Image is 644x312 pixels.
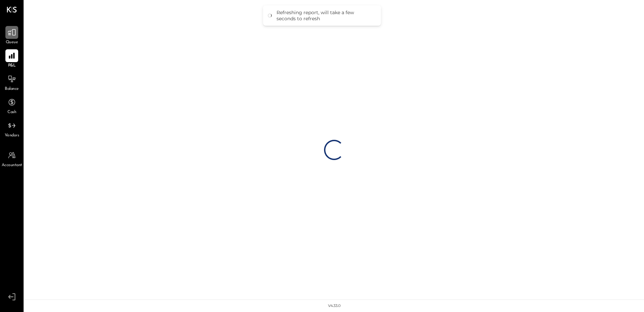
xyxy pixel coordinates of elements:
[328,303,341,309] div: v 4.33.0
[0,73,23,92] a: Balance
[7,109,16,115] span: Cash
[0,149,23,168] a: Accountant
[277,9,374,22] div: Refreshing report, will take a few seconds to refresh
[6,40,18,46] span: Queue
[2,162,22,168] span: Accountant
[8,63,16,69] span: P&L
[0,49,23,69] a: P&L
[5,133,19,139] span: Vendors
[5,86,19,92] span: Balance
[0,26,23,46] a: Queue
[0,96,23,115] a: Cash
[0,119,23,139] a: Vendors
